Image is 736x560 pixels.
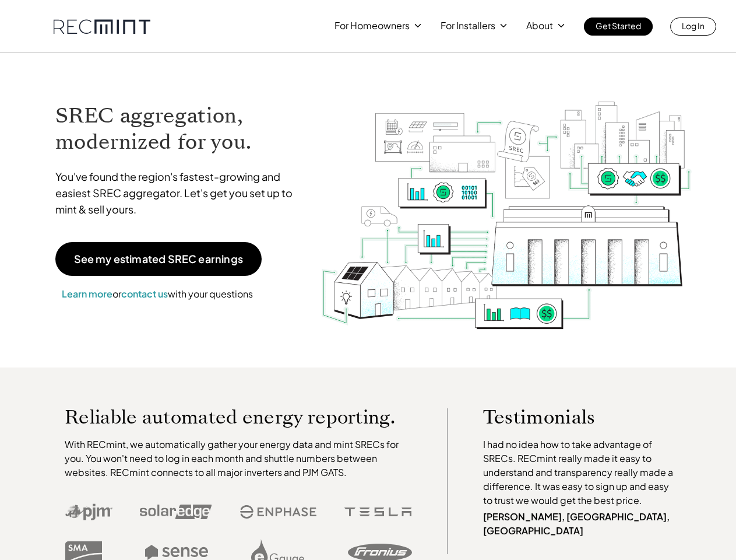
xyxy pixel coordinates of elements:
[584,17,653,36] a: Get Started
[483,437,679,508] p: I had no idea how to take advantage of SRECs. RECmint really made it easy to understand and trans...
[121,288,168,300] a: contact us
[334,17,410,34] p: For Homeowners
[483,408,657,426] p: Testimonials
[526,17,553,34] p: About
[441,17,495,34] p: For Installers
[670,17,716,36] a: Log In
[55,103,304,155] h1: SREC aggregation, modernized for you.
[596,17,641,34] p: Get Started
[65,408,412,426] p: Reliable automated energy reporting.
[65,437,412,480] p: With RECmint, we automatically gather your energy data and mint SRECs for you. You won't need to ...
[55,242,262,276] a: See my estimated SREC earnings
[321,71,692,332] img: RECmint value cycle
[55,169,304,218] p: You've found the region's fastest-growing and easiest SREC aggregator. Let's get you set up to mi...
[483,510,679,538] p: [PERSON_NAME], [GEOGRAPHIC_DATA], [GEOGRAPHIC_DATA]
[74,254,243,264] p: See my estimated SREC earnings
[55,286,259,302] p: or with your questions
[682,17,705,34] p: Log In
[62,288,112,300] a: Learn more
